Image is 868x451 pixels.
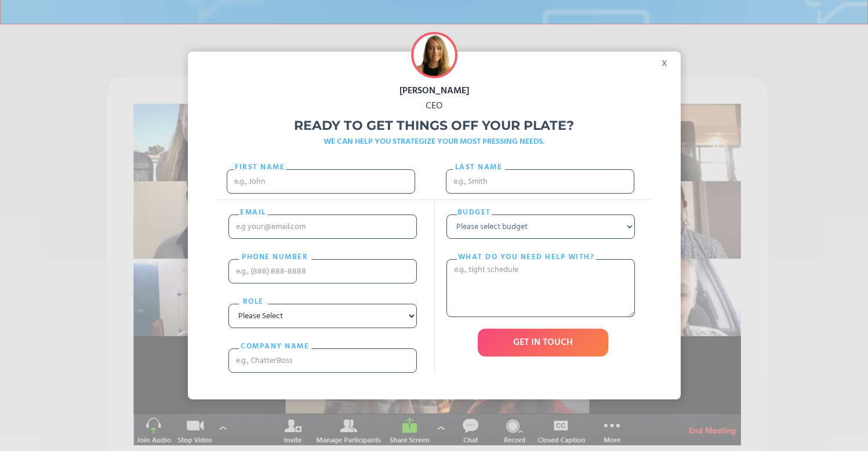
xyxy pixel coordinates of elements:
label: email [239,207,268,219]
label: Role [239,296,268,308]
label: Budget [457,207,492,219]
input: e.g., ChatterBoss [228,348,417,373]
input: e.g your@email.com [228,214,417,239]
input: e.g., Smith [446,169,634,194]
input: GET IN TOUCH [478,329,608,357]
form: Freebie Popup Form 2021 [217,155,652,384]
label: Last name [453,162,505,173]
label: First Name [234,162,286,173]
input: e.g., (888) 888-8888 [228,259,417,283]
div: [PERSON_NAME] [188,83,681,99]
strong: Ready to get things off your plate? [294,118,574,133]
div: x [655,52,681,69]
div: CEO [188,99,681,114]
input: e.g., John [227,169,415,194]
strong: WE CAN HELP YOU STRATEGIZE YOUR MOST PRESSING NEEDS. [324,135,544,148]
label: cOMPANY NAME [239,341,311,352]
label: What do you need help with? [457,252,596,263]
label: PHONE nUMBER [239,252,311,263]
